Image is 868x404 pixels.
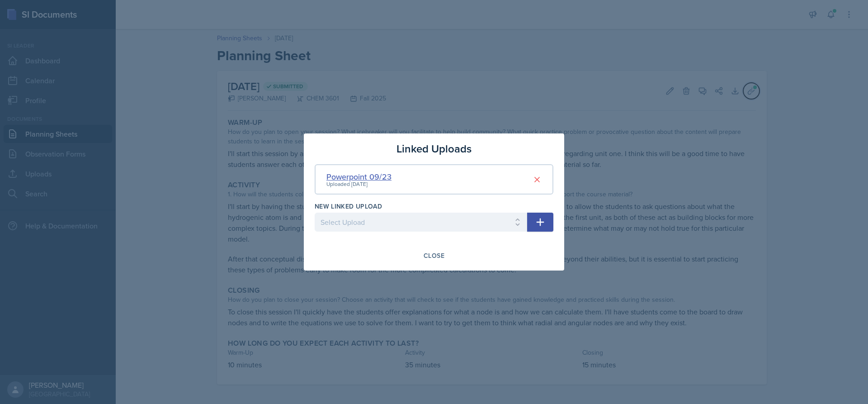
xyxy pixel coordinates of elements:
label: New Linked Upload [315,202,382,211]
div: Powerpoint 09/23 [326,171,392,183]
div: Close [424,252,444,259]
button: Close [418,248,450,263]
div: Uploaded [DATE] [326,180,392,188]
h3: Linked Uploads [396,141,472,157]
